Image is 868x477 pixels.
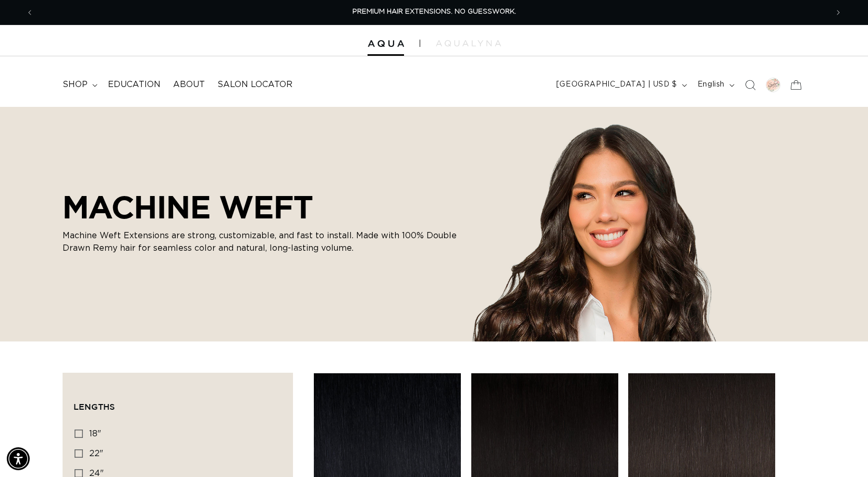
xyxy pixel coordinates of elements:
span: Salon Locator [217,79,292,90]
span: 22" [89,449,103,458]
span: PREMIUM HAIR EXTENSIONS. NO GUESSWORK. [352,8,516,15]
button: English [691,75,739,95]
h2: MACHINE WEFT [63,189,459,225]
span: 18" [89,430,101,438]
span: Lengths [74,402,115,411]
summary: Search [739,74,762,96]
button: Next announcement [827,3,850,22]
summary: shop [56,73,102,96]
p: Machine Weft Extensions are strong, customizable, and fast to install. Made with 100% Double Draw... [63,229,459,254]
a: Education [102,73,167,96]
span: shop [63,79,88,90]
span: English [698,79,725,90]
a: About [167,73,211,96]
img: aqualyna.com [436,40,501,46]
button: Previous announcement [18,3,41,22]
img: Aqua Hair Extensions [368,40,404,47]
summary: Lengths (0 selected) [74,384,282,421]
span: [GEOGRAPHIC_DATA] | USD $ [556,79,677,90]
span: Education [108,79,161,90]
span: About [173,79,205,90]
button: [GEOGRAPHIC_DATA] | USD $ [550,75,691,95]
iframe: Chat Widget [816,427,868,477]
div: Accessibility Menu [7,447,30,470]
a: Salon Locator [211,73,299,96]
